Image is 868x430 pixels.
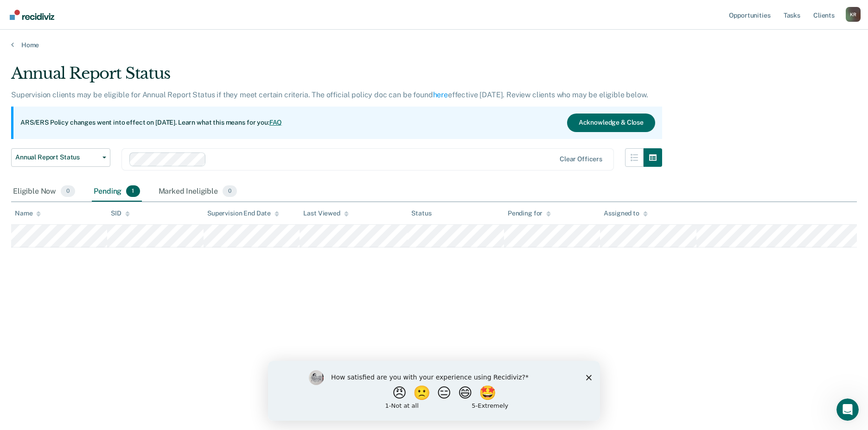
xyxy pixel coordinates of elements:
div: Annual Report Status [11,64,662,90]
div: Status [411,209,431,217]
div: Clear officers [560,155,602,163]
p: ARS/ERS Policy changes went into effect on [DATE]. Learn what this means for you: [20,118,282,127]
iframe: Intercom live chat [836,398,859,421]
a: Home [11,41,857,49]
div: Marked Ineligible0 [157,182,239,202]
span: Annual Report Status [15,153,99,161]
div: Supervision End Date [207,209,279,217]
div: Last Viewed [303,209,348,217]
span: 0 [61,185,75,197]
div: SID [111,209,130,217]
p: Supervision clients may be eligible for Annual Report Status if they meet certain criteria. The o... [11,90,648,99]
span: 1 [126,185,140,197]
img: Recidiviz [10,10,54,20]
a: FAQ [269,119,282,126]
button: Annual Report Status [11,148,110,167]
div: Assigned to [604,209,647,217]
div: Eligible Now0 [11,182,77,202]
a: here [433,90,448,99]
button: Profile dropdown button [846,7,861,22]
iframe: Survey by Kim from Recidiviz [268,361,600,421]
div: K R [846,7,861,22]
span: 0 [223,185,237,197]
button: Acknowledge & Close [567,114,655,132]
div: Pending for [508,209,551,217]
div: Name [15,209,41,217]
div: Pending1 [92,182,141,202]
